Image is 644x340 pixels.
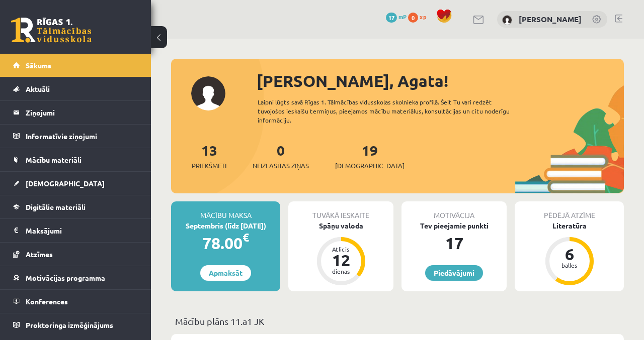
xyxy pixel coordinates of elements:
[13,172,138,195] a: [DEMOGRAPHIC_DATA]
[26,179,105,188] span: [DEMOGRAPHIC_DATA]
[171,201,280,220] div: Mācību maksa
[13,54,138,77] a: Sākums
[335,141,405,171] a: 19[DEMOGRAPHIC_DATA]
[257,69,624,93] div: [PERSON_NAME], Agata!
[26,101,138,124] legend: Ziņojumi
[26,155,82,164] span: Mācību materiāli
[13,101,138,124] a: Ziņojumi
[425,265,483,281] a: Piedāvājumi
[401,231,507,255] div: 17
[253,161,309,171] span: Neizlasītās ziņas
[26,125,138,148] legend: Informatīvie ziņojumi
[288,220,393,287] a: Spāņu valoda Atlicis 12 dienas
[408,13,431,21] a: 0 xp
[13,219,138,242] a: Maksājumi
[515,201,624,220] div: Pēdējā atzīme
[401,201,507,220] div: Motivācija
[26,202,86,211] span: Digitālie materiāli
[13,125,138,148] a: Informatīvie ziņojumi
[258,97,529,125] div: Laipni lūgts savā Rīgas 1. Tālmācības vidusskolas skolnieka profilā. Šeit Tu vari redzēt tuvojošo...
[401,220,507,231] div: Tev pieejamie punkti
[288,220,393,231] div: Spāņu valoda
[13,243,138,266] a: Atzīmes
[408,13,418,23] span: 0
[335,161,405,171] span: [DEMOGRAPHIC_DATA]
[326,268,356,274] div: dienas
[398,13,407,21] span: mP
[386,13,407,21] a: 17 mP
[326,252,356,268] div: 12
[26,273,105,282] span: Motivācijas programma
[26,297,68,306] span: Konferences
[26,61,51,70] span: Sākums
[192,141,226,171] a: 13Priekšmeti
[171,220,280,231] div: Septembris (līdz [DATE])
[253,141,309,171] a: 0Neizlasītās ziņas
[554,262,585,268] div: balles
[11,18,92,43] a: Rīgas 1. Tālmācības vidusskola
[386,13,397,23] span: 17
[192,161,226,171] span: Priekšmeti
[288,201,393,220] div: Tuvākā ieskaite
[171,231,280,255] div: 78.00
[420,13,426,21] span: xp
[13,148,138,171] a: Mācību materiāli
[26,320,113,329] span: Proktoringa izmēģinājums
[26,219,138,242] legend: Maksājumi
[243,230,249,245] span: €
[519,14,582,24] a: [PERSON_NAME]
[26,84,50,93] span: Aktuāli
[554,246,585,262] div: 6
[26,250,53,259] span: Atzīmes
[13,313,138,336] a: Proktoringa izmēģinājums
[200,265,251,281] a: Apmaksāt
[515,220,624,287] a: Literatūra 6 balles
[175,314,620,328] p: Mācību plāns 11.a1 JK
[13,77,138,100] a: Aktuāli
[326,246,356,252] div: Atlicis
[515,220,624,231] div: Literatūra
[13,195,138,218] a: Digitālie materiāli
[13,266,138,289] a: Motivācijas programma
[502,15,512,25] img: Agata Kapisterņicka
[13,290,138,313] a: Konferences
